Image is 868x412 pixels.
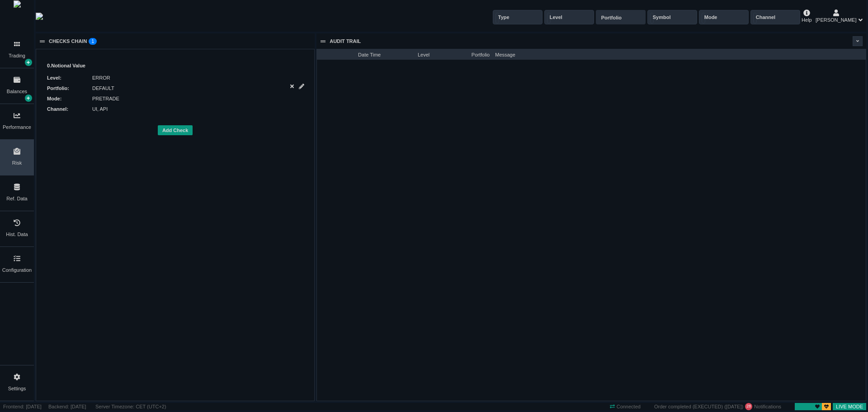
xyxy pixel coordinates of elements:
[47,85,69,91] strong: Portfolio :
[601,13,636,22] div: Portfolio
[435,49,490,58] span: Portfolio
[607,402,644,412] span: Connected
[833,402,866,412] span: LIVE MODE
[498,13,533,22] div: Type
[36,13,43,20] img: wyden_logotype_white.svg
[654,404,723,409] span: Order completed (EXECUTED)
[2,266,32,274] div: Configuration
[89,38,97,45] sup: 1
[47,96,61,101] strong: Mode :
[651,402,784,412] div: Notifications
[6,231,28,238] div: Hist. Data
[723,404,743,409] span: ( )
[49,38,87,45] div: CHECKS CHAIN
[162,127,188,134] span: Add Check
[746,403,751,410] span: 28
[816,16,856,24] span: [PERSON_NAME]
[550,13,585,22] div: Level
[802,8,812,24] div: Help
[47,75,61,81] strong: Level :
[3,123,31,131] div: Performance
[756,13,791,22] div: Channel
[47,63,85,68] strong: 0 . Notional Value
[91,38,94,47] p: 1
[9,52,25,60] div: Trading
[495,49,814,58] span: Message
[726,404,742,409] span: 15/09/2025 21:07:28
[92,73,266,83] span: ERROR
[386,49,429,58] span: Level
[704,13,739,22] div: Mode
[7,88,27,95] div: Balances
[47,106,68,112] strong: Channel :
[14,0,21,32] img: wyden_logomark.svg
[12,159,22,167] div: Risk
[8,385,26,393] div: Settings
[330,38,361,45] div: AUDIT TRAIL
[653,13,688,22] div: Symbol
[6,195,27,203] div: Ref. Data
[92,83,266,94] span: DEFAULT
[320,49,381,58] span: Date Time
[92,104,266,114] span: UI, API
[92,94,266,104] span: PRETRADE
